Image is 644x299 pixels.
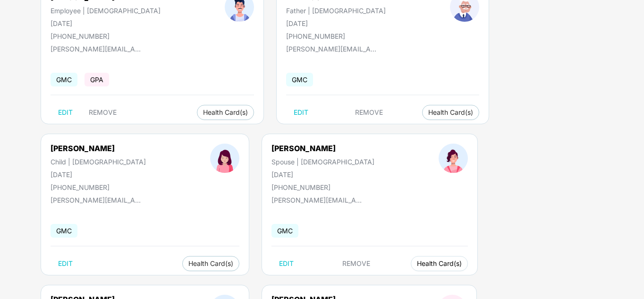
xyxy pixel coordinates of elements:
div: [PERSON_NAME][EMAIL_ADDRESS][DOMAIN_NAME] [271,196,366,204]
span: GMC [286,73,313,86]
span: EDIT [294,109,308,116]
span: Health Card(s) [428,110,473,115]
div: [PERSON_NAME][EMAIL_ADDRESS][DOMAIN_NAME] [286,45,381,53]
div: [DATE] [51,19,161,27]
button: Health Card(s) [411,256,468,271]
button: Health Card(s) [182,256,239,271]
div: Father | [DEMOGRAPHIC_DATA] [286,7,386,15]
span: REMOVE [355,109,383,116]
img: profileImage [439,144,468,173]
span: GMC [51,224,77,238]
div: [PHONE_NUMBER] [51,32,161,40]
span: GMC [51,73,77,86]
div: [PERSON_NAME] [51,144,146,153]
button: EDIT [51,256,80,271]
span: GPA [85,73,109,86]
div: Employee | [DEMOGRAPHIC_DATA] [51,7,161,15]
button: Health Card(s) [422,105,479,120]
div: [PERSON_NAME][EMAIL_ADDRESS][DOMAIN_NAME] [51,196,145,204]
button: REMOVE [81,105,124,120]
div: Spouse | [DEMOGRAPHIC_DATA] [271,158,374,166]
button: EDIT [271,256,301,271]
div: [PHONE_NUMBER] [51,183,146,191]
span: EDIT [58,260,73,267]
span: REMOVE [342,260,370,267]
span: Health Card(s) [417,261,462,266]
span: EDIT [279,260,294,267]
div: [DATE] [51,171,146,179]
button: REMOVE [335,256,378,271]
span: EDIT [58,109,73,116]
button: REMOVE [347,105,390,120]
div: [PERSON_NAME][EMAIL_ADDRESS][DOMAIN_NAME] [51,45,145,53]
button: EDIT [286,105,316,120]
div: Child | [DEMOGRAPHIC_DATA] [51,158,146,166]
button: EDIT [51,105,80,120]
div: [DATE] [286,19,386,27]
span: GMC [271,224,298,238]
button: Health Card(s) [197,105,254,120]
span: REMOVE [89,109,117,116]
span: Health Card(s) [188,261,233,266]
img: profileImage [210,144,239,173]
span: Health Card(s) [203,110,248,115]
div: [PERSON_NAME] [271,144,374,153]
div: [DATE] [271,171,374,179]
div: [PHONE_NUMBER] [271,183,374,191]
div: [PHONE_NUMBER] [286,32,386,40]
